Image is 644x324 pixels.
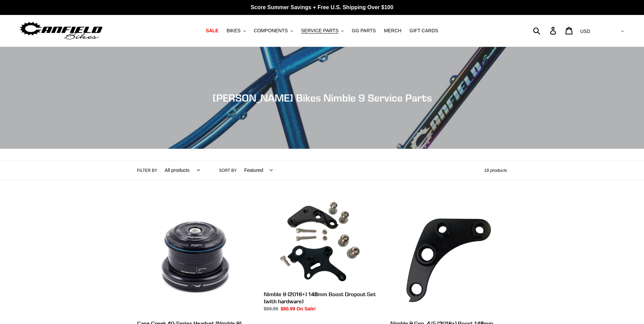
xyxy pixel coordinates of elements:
[19,20,104,41] img: Canfield Bikes
[137,167,158,174] label: Filter by
[251,26,296,35] button: COMPONENTS
[537,23,554,38] input: Search
[202,26,222,35] a: SALE
[352,28,376,34] span: GG PARTS
[301,28,338,34] span: SERVICE PARTS
[484,168,507,173] span: 19 products
[213,92,432,104] span: [PERSON_NAME] Bikes Nimble 9 Service Parts
[348,26,379,35] a: GG PARTS
[219,167,237,174] label: Sort by
[223,26,249,35] button: BIKES
[409,28,438,34] span: GIFT CARDS
[381,26,405,35] a: MERCH
[384,28,401,34] span: MERCH
[206,28,218,34] span: SALE
[298,26,347,35] button: SERVICE PARTS
[406,26,442,35] a: GIFT CARDS
[254,28,288,34] span: COMPONENTS
[226,28,240,34] span: BIKES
